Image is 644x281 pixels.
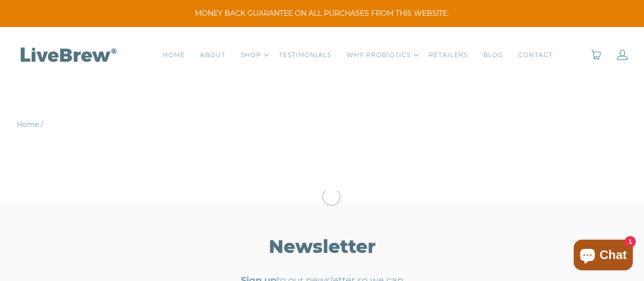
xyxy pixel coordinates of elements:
span: MONEY BACK GUARANTEE ON ALL PURCHASES FROM THIS WEBSITE. [15,8,629,19]
span: / [41,120,43,129]
h3: Newsletter [223,235,422,258]
a: Home [17,120,39,129]
a: BLOG [483,50,503,60]
a: WHY PROBIOTICS [347,50,411,60]
a: HOME [163,50,185,60]
a: RETAILERS [429,50,468,60]
a: TESTIMONIALS [279,50,331,60]
a: ABOUT [200,50,226,60]
a: CONTACT [518,50,553,60]
img: LiveBrew [17,45,119,63]
a: SHOP [241,50,261,60]
inbox-online-store-chat: Shopify online store chat [571,240,636,273]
